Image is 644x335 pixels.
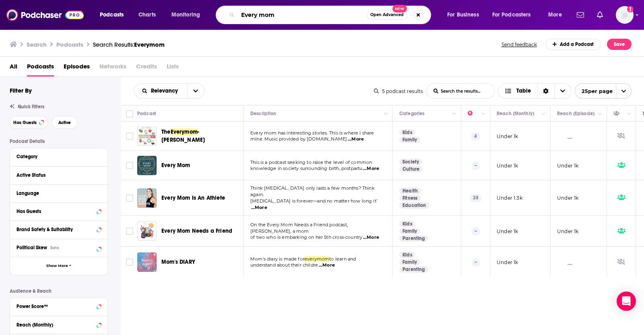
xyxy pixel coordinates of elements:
span: ...More [363,234,379,241]
h2: Filter By [10,87,32,94]
span: For Podcasters [492,9,531,21]
a: All [10,60,17,77]
a: Kids [399,129,415,136]
svg: Add a profile image [627,6,634,12]
div: 5 podcast results [374,88,423,94]
span: ...More [251,205,267,211]
span: 25 per page [575,85,613,97]
a: Society [399,159,422,165]
span: Political Skew [17,245,47,250]
p: Under 1k [557,194,578,201]
button: open menu [543,8,572,21]
span: Relevancy [151,88,181,94]
div: Open Intercom Messenger [617,292,636,311]
a: Culture [399,166,423,172]
span: New [392,5,407,12]
img: Every Mom [137,156,157,175]
button: Column Actions [381,109,391,119]
div: Categories [399,109,424,118]
a: Every Mom Needs a Friend [161,227,232,235]
button: Power Score™ [17,301,101,311]
p: Under 1k [557,162,578,169]
h2: Choose List sort [134,83,204,99]
button: open menu [487,8,543,21]
a: TheEverymom- [PERSON_NAME] [161,128,241,144]
a: Every Mom Is An Athlete [161,194,225,202]
div: Power Score [468,109,479,118]
img: Every Mom Is An Athlete [137,188,157,208]
div: Sort Direction [537,84,554,98]
a: Health [399,188,421,194]
p: -- [471,227,480,235]
div: Has Guests [17,209,94,214]
p: __ [557,259,572,266]
div: Reach (Monthly) [17,322,94,328]
img: Podchaser - Follow, Share and Rate Podcasts [6,7,84,23]
button: Choose View [498,83,572,99]
p: 28 [470,194,482,202]
button: Send feedback [499,41,539,48]
div: Category [17,154,96,159]
span: Lists [167,60,179,77]
span: On the Every Mom Needs a Friend podcast, [PERSON_NAME], a mom [250,222,348,234]
a: Education [399,202,429,209]
span: Mom's DIARY [161,258,195,265]
span: Has Guests [13,120,37,125]
div: Podcast [137,109,156,118]
span: ...More [319,262,335,269]
button: Language [17,188,101,198]
span: The [161,128,171,135]
div: Language [17,190,96,196]
button: Column Actions [539,109,549,119]
img: Mom's DIARY [137,252,157,272]
span: to learn and [329,256,356,262]
div: Active Status [17,172,96,178]
a: Parenting [399,235,428,242]
h3: Podcasts [56,41,83,48]
a: Family [399,259,420,265]
span: Mom's diary is made for [250,256,304,262]
button: Active [52,116,78,129]
span: Monitoring [171,9,200,21]
a: Family [399,228,420,234]
span: Toggle select row [126,132,133,140]
p: -- [471,161,480,170]
button: Show profile menu [616,6,634,24]
span: Show More [46,264,68,268]
button: Save [607,39,632,50]
span: Toggle select row [126,162,133,169]
p: Audience & Reach [10,288,108,294]
span: Episodes [64,60,90,77]
a: Fitness [399,195,421,201]
button: open menu [187,84,204,98]
button: Has Guests [17,206,101,216]
a: Kids [399,221,415,227]
p: Podcast Details [10,139,108,144]
p: 4 [471,132,480,140]
span: [MEDICAL_DATA] is forever—and no matter how long it’ [250,198,377,204]
button: Brand Safety & Suitability [17,224,101,234]
img: User Profile [616,6,634,24]
span: knowledge in society surrounding birth, postpartu [250,165,362,171]
span: Networks [99,60,126,77]
button: Active Status [17,170,101,180]
span: Every mom has interesting stories. This is where I share [250,130,374,136]
p: Under 1.3k [497,194,522,201]
span: everymom [304,256,329,262]
div: Power Score™ [17,304,94,309]
a: Mom's DIARY [161,258,195,266]
span: Podcasts [27,60,54,77]
img: Every Mom Needs a Friend [137,221,157,241]
div: Brand Safety & Suitability [17,227,94,232]
span: Toggle select row [126,194,133,202]
div: Has Guests [613,109,625,118]
span: Every Mom Is An Athlete [161,194,225,201]
a: Add a Podcast [546,39,601,50]
span: For Business [447,9,479,21]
